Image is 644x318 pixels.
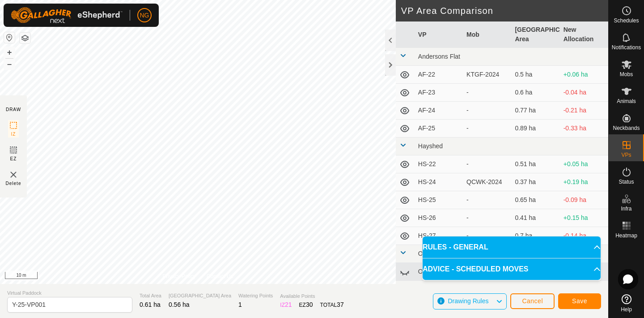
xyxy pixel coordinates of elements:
[4,59,15,69] button: –
[560,209,608,227] td: +0.15 ha
[11,7,123,23] img: Gallagher Logo
[511,102,559,120] td: 0.77 ha
[560,102,608,120] td: -0.21 ha
[560,21,608,48] th: New Allocation
[613,125,640,131] span: Neckbands
[466,231,508,241] div: -
[162,272,196,280] a: Privacy Policy
[466,70,508,79] div: KTGF-2024
[466,195,508,205] div: -
[466,88,508,97] div: -
[285,301,292,308] span: 21
[238,301,242,308] span: 1
[415,66,463,84] td: AF-22
[8,169,19,180] img: VP
[560,66,608,84] td: +0.06 ha
[522,297,543,305] span: Cancel
[621,152,631,158] span: VPs
[617,99,636,104] span: Animals
[418,250,481,257] span: Old [PERSON_NAME]
[169,301,190,308] span: 0.56 ha
[415,21,463,48] th: VP
[619,179,634,185] span: Status
[299,300,313,309] div: EZ
[510,293,555,309] button: Cancel
[6,106,21,113] div: DRAW
[572,297,587,305] span: Save
[612,45,641,50] span: Notifications
[466,177,508,187] div: QCWK-2024
[4,47,15,58] button: +
[280,292,343,300] span: Available Points
[511,66,559,84] td: 0.5 ha
[511,84,559,102] td: 0.6 ha
[401,5,608,16] h2: VP Area Comparison
[418,142,443,150] span: Hayshed
[140,292,161,300] span: Total Area
[621,307,632,312] span: Help
[140,11,149,20] span: NG
[511,191,559,209] td: 0.65 ha
[423,236,601,258] p-accordion-header: RULES - GENERAL
[560,227,608,245] td: -0.14 ha
[560,120,608,138] td: -0.33 ha
[463,21,511,48] th: Mob
[415,84,463,102] td: AF-23
[4,32,15,43] button: Reset Map
[280,300,292,309] div: IZ
[415,173,463,191] td: HS-24
[20,33,30,43] button: Map Layers
[238,292,273,300] span: Watering Points
[6,180,21,187] span: Delete
[10,155,17,162] span: EZ
[621,206,631,211] span: Infra
[448,297,488,305] span: Drawing Rules
[511,155,559,173] td: 0.51 ha
[415,102,463,120] td: AF-24
[415,263,463,281] td: OE-10-2
[560,173,608,191] td: +0.19 ha
[418,53,460,60] span: Andersons Flat
[320,300,344,309] div: TOTAL
[415,227,463,245] td: HS-27
[207,272,233,280] a: Contact Us
[560,191,608,209] td: -0.09 ha
[169,292,231,300] span: [GEOGRAPHIC_DATA] Area
[614,18,639,23] span: Schedules
[511,209,559,227] td: 0.41 ha
[511,120,559,138] td: 0.89 ha
[466,106,508,115] div: -
[558,293,601,309] button: Save
[11,131,16,138] span: IZ
[466,159,508,169] div: -
[609,291,644,316] a: Help
[511,227,559,245] td: 0.7 ha
[7,289,132,297] span: Virtual Paddock
[415,155,463,173] td: HS-22
[466,124,508,133] div: -
[466,213,508,223] div: -
[560,84,608,102] td: -0.04 ha
[511,173,559,191] td: 0.37 ha
[423,242,488,253] span: RULES - GENERAL
[306,301,313,308] span: 30
[615,233,637,238] span: Heatmap
[423,258,601,280] p-accordion-header: ADVICE - SCHEDULED MOVES
[560,155,608,173] td: +0.05 ha
[511,21,559,48] th: [GEOGRAPHIC_DATA] Area
[423,264,528,275] span: ADVICE - SCHEDULED MOVES
[415,209,463,227] td: HS-26
[620,72,633,77] span: Mobs
[415,120,463,138] td: AF-25
[337,301,344,308] span: 37
[140,301,161,308] span: 0.61 ha
[415,191,463,209] td: HS-25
